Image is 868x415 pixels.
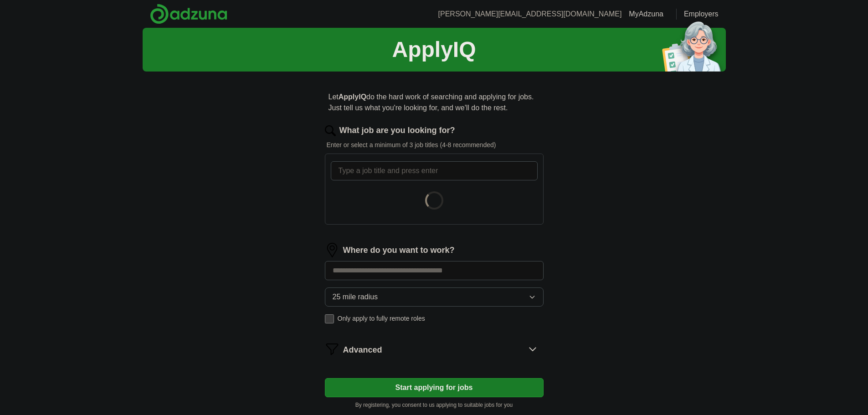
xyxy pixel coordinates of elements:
[325,287,544,307] button: 25 mile radius
[325,378,544,397] button: Start applying for jobs
[333,292,378,302] span: 25 mile radius
[331,161,538,180] input: Type a job title and press enter
[325,342,339,356] img: filter
[325,401,544,409] p: By registering, you consent to us applying to suitable jobs for you
[392,33,476,66] h1: ApplyIQ
[325,314,334,323] input: Only apply to fully remote roles
[339,124,455,137] label: What job are you looking for?
[343,244,455,256] label: Where do you want to work?
[684,9,719,20] a: Employers
[338,314,425,323] span: Only apply to fully remote roles
[629,9,671,20] a: MyAdzuna
[438,9,622,20] li: [PERSON_NAME][EMAIL_ADDRESS][DOMAIN_NAME]
[339,93,366,101] strong: ApplyIQ
[325,88,544,117] p: Let do the hard work of searching and applying for jobs. Just tell us what you're looking for, an...
[325,243,339,257] img: location.png
[325,125,336,136] img: search.png
[343,344,382,356] span: Advanced
[150,4,227,24] img: Adzuna logo
[325,140,544,150] p: Enter or select a minimum of 3 job titles (4-8 recommended)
